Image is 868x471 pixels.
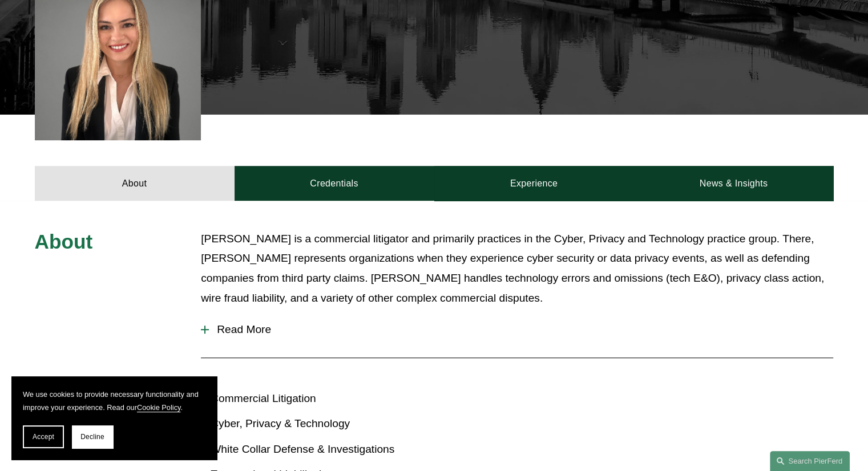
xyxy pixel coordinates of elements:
[35,230,93,253] span: About
[23,425,64,448] button: Accept
[211,440,434,460] p: White Collar Defense & Investigations
[434,166,634,200] a: Experience
[209,323,833,336] span: Read More
[770,451,850,471] a: Search this site
[633,166,833,200] a: News & Insights
[211,414,434,434] p: Cyber, Privacy & Technology
[11,376,217,460] section: Cookie banner
[201,229,833,308] p: [PERSON_NAME] is a commercial litigator and primarily practices in the Cyber, Privacy and Technol...
[137,403,181,412] a: Cookie Policy
[72,425,113,448] button: Decline
[80,433,104,441] span: Decline
[35,166,235,200] a: About
[235,166,434,200] a: Credentials
[33,433,54,441] span: Accept
[211,389,434,409] p: Commercial Litigation
[201,315,833,344] button: Read More
[23,388,205,414] p: We use cookies to provide necessary functionality and improve your experience. Read our .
